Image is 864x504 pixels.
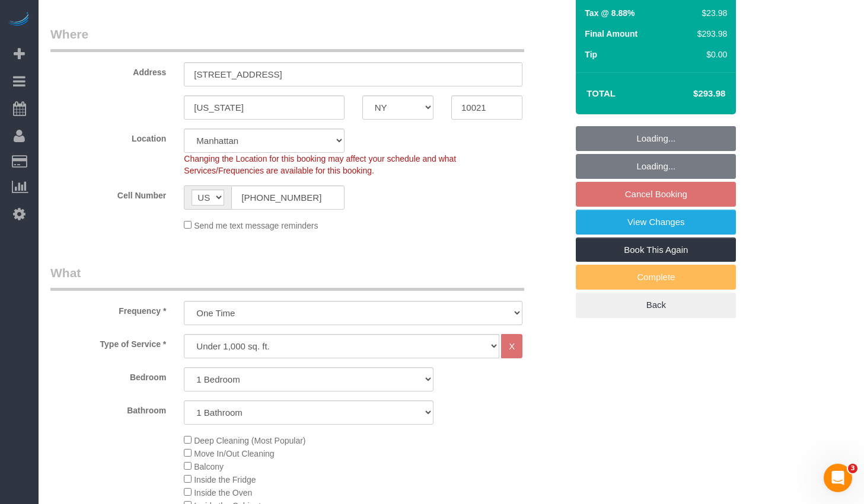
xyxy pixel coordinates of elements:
[42,334,175,350] label: Type of Service *
[693,28,727,40] div: $293.98
[194,221,318,230] span: Send me text message reminders
[585,7,635,19] label: Tax @ 8.88%
[586,88,616,98] strong: Total
[585,49,597,60] label: Tip
[42,62,175,78] label: Address
[658,89,725,99] h4: $293.98
[42,301,175,317] label: Frequency *
[42,400,175,416] label: Bathroom
[7,12,31,28] img: Automaid Logo
[848,464,857,473] span: 3
[184,154,456,175] span: Changing the Location for this booking may affect your schedule and what Services/Frequencies are...
[42,129,175,145] label: Location
[194,449,274,458] span: Move In/Out Cleaning
[50,264,524,291] legend: What
[693,7,727,19] div: $23.98
[585,28,637,40] label: Final Amount
[42,185,175,201] label: Cell Number
[50,25,524,52] legend: Where
[194,436,305,445] span: Deep Cleaning (Most Popular)
[824,464,852,492] iframe: Intercom live chat
[576,237,736,262] a: Book This Again
[231,185,344,210] input: Cell Number
[194,462,224,471] span: Balcony
[576,293,736,317] a: Back
[693,49,727,60] div: $0.00
[576,210,736,235] a: View Changes
[194,488,252,497] span: Inside the Oven
[451,95,522,120] input: Zip Code
[42,367,175,383] label: Bedroom
[184,95,344,120] input: City
[194,475,256,484] span: Inside the Fridge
